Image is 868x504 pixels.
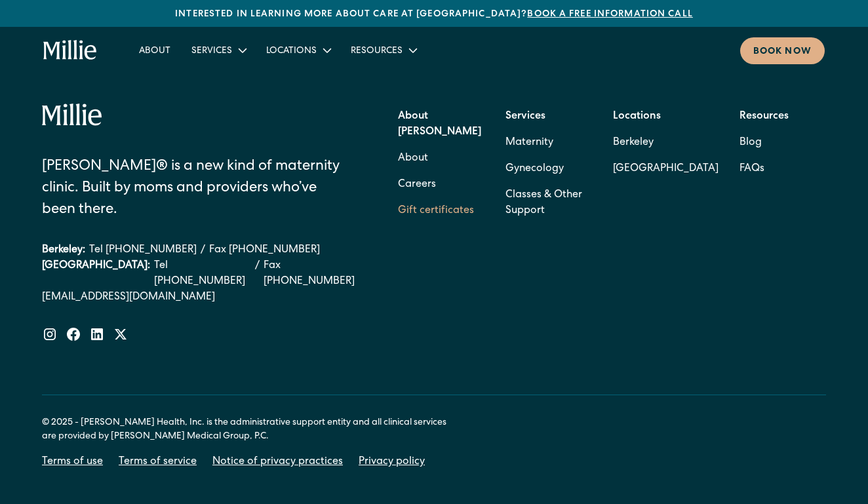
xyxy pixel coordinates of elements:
[181,39,256,61] div: Services
[398,198,474,224] a: Gift certificates
[42,290,363,305] a: [EMAIL_ADDRESS][DOMAIN_NAME]
[255,258,260,290] div: /
[42,242,85,258] div: Berkeley:
[256,39,340,61] div: Locations
[340,39,426,61] div: Resources
[119,454,197,470] a: Terms of service
[505,111,545,122] strong: Services
[740,37,825,64] a: Book now
[89,242,197,258] a: Tel [PHONE_NUMBER]
[613,111,661,122] strong: Locations
[42,454,103,470] a: Terms of use
[264,258,363,290] a: Fax [PHONE_NUMBER]
[191,45,232,58] div: Services
[398,172,436,198] a: Careers
[212,454,343,470] a: Notice of privacy practices
[43,40,97,61] a: home
[398,111,481,138] strong: About [PERSON_NAME]
[154,258,251,290] a: Tel [PHONE_NUMBER]
[527,10,692,19] a: Book a free information call
[42,258,150,290] div: [GEOGRAPHIC_DATA]:
[359,454,425,470] a: Privacy policy
[740,111,789,122] strong: Resources
[42,157,351,222] div: [PERSON_NAME]® is a new kind of maternity clinic. Built by moms and providers who’ve been there.
[209,242,320,258] a: Fax [PHONE_NUMBER]
[753,45,812,59] div: Book now
[613,130,719,156] a: Berkeley
[398,145,428,172] a: About
[505,130,553,156] a: Maternity
[740,156,764,182] a: FAQs
[505,182,592,224] a: Classes & Other Support
[128,39,181,61] a: About
[201,242,205,258] div: /
[613,156,719,182] a: [GEOGRAPHIC_DATA]
[505,156,564,182] a: Gynecology
[266,45,317,58] div: Locations
[42,416,462,444] div: © 2025 - [PERSON_NAME] Health, Inc. is the administrative support entity and all clinical service...
[740,130,762,156] a: Blog
[351,45,403,58] div: Resources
